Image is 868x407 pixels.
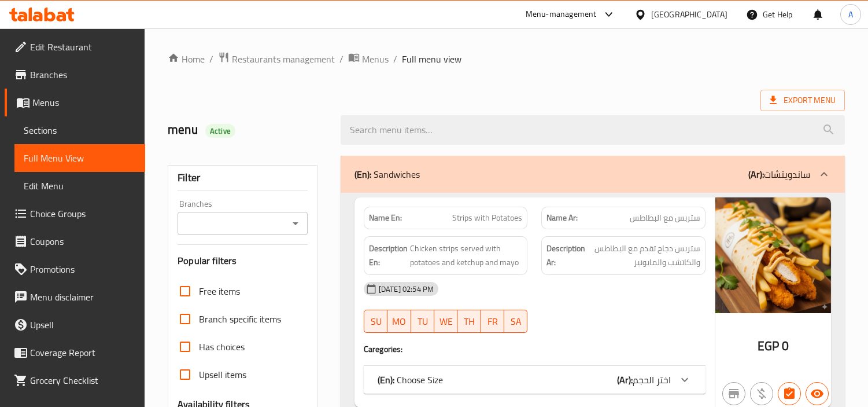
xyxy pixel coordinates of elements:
[5,311,145,339] a: Upsell
[348,52,389,67] a: Menus
[168,121,327,138] h2: menu
[168,52,845,67] nav: breadcrumb
[387,310,411,333] button: MO
[5,228,145,255] a: Coupons
[750,382,773,405] button: Purchased item
[32,96,136,109] span: Menus
[30,262,136,276] span: Promotions
[178,166,308,190] div: Filter
[24,123,136,137] span: Sections
[14,172,145,200] a: Edit Menu
[392,313,406,330] span: MO
[369,212,402,224] strong: Name En:
[362,52,389,66] span: Menus
[205,124,235,138] div: Active
[30,318,136,332] span: Upsell
[24,151,136,165] span: Full Menu View
[504,310,527,333] button: SA
[633,371,671,388] span: اختر الحجم
[5,89,145,116] a: Menus
[30,207,136,221] span: Choice Groups
[378,373,443,387] p: Choose Size
[782,335,789,357] span: 0
[770,93,836,108] span: Export Menu
[748,166,764,183] b: (Ar):
[199,312,281,326] span: Branch specific items
[509,313,523,330] span: SA
[5,33,145,61] a: Edit Restaurant
[722,382,745,405] button: Not branch specific item
[287,215,304,232] button: Open
[848,8,853,21] span: A
[24,179,136,193] span: Edit Menu
[364,343,706,355] h4: Caregories:
[546,241,585,270] strong: Description Ar:
[30,40,136,54] span: Edit Restaurant
[546,212,578,224] strong: Name Ar:
[462,313,476,330] span: TH
[339,52,343,66] li: /
[364,310,387,333] button: SU
[5,283,145,311] a: Menu disclaimer
[369,241,408,270] strong: Description En:
[374,284,438,295] span: [DATE] 02:54 PM
[748,167,810,181] p: ساندويتشات
[617,371,633,388] b: (Ar):
[457,310,481,333] button: TH
[5,61,145,89] a: Branches
[30,234,136,248] span: Coupons
[715,197,831,313] img: Strips_with_fries_roll638922521489996161.png
[434,310,457,333] button: WE
[481,310,504,333] button: FR
[178,254,308,267] h3: Popular filters
[218,52,335,67] a: Restaurants management
[5,255,145,283] a: Promotions
[630,212,700,224] span: ستربس مع البطاطس
[806,382,829,405] button: Available
[5,339,145,366] a: Coverage Report
[5,366,145,394] a: Grocery Checklist
[439,313,453,330] span: WE
[209,52,213,66] li: /
[588,241,700,270] span: ستربس دجاج تقدم مع البطاطس والكاتشب والمايونيز
[486,313,500,330] span: FR
[30,290,136,304] span: Menu disclaimer
[341,156,845,193] div: (En): Sandwiches(Ar):ساندويتشات
[378,371,394,388] b: (En):
[5,200,145,228] a: Choice Groups
[452,212,522,224] span: Strips with Potatoes
[393,52,397,66] li: /
[760,90,845,111] span: Export Menu
[402,52,461,66] span: Full menu view
[354,167,420,181] p: Sandwiches
[526,8,597,21] div: Menu-management
[199,368,246,382] span: Upsell items
[758,335,779,357] span: EGP
[205,126,235,137] span: Active
[410,241,523,270] span: Chicken strips served with potatoes and ketchup and mayo
[14,116,145,144] a: Sections
[364,366,706,394] div: (En): Choose Size(Ar):اختر الحجم
[416,313,430,330] span: TU
[30,373,136,387] span: Grocery Checklist
[168,52,205,66] a: Home
[341,115,845,145] input: search
[30,68,136,82] span: Branches
[30,346,136,360] span: Coverage Report
[199,284,240,298] span: Free items
[354,166,371,183] b: (En):
[651,8,727,21] div: [GEOGRAPHIC_DATA]
[199,340,245,354] span: Has choices
[778,382,801,405] button: Has choices
[411,310,434,333] button: TU
[14,144,145,172] a: Full Menu View
[369,313,383,330] span: SU
[232,52,335,66] span: Restaurants management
